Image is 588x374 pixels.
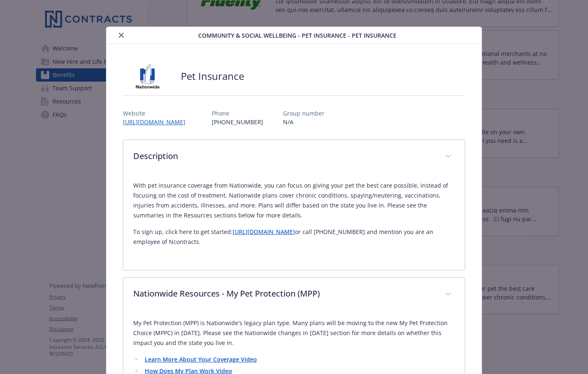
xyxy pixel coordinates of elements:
[133,318,455,348] p: My Pet Protection (MPP) is Nationwide's legacy plan type. Many plans will be moving to the new My...
[133,181,455,220] p: With pet insurance coverage from Nationwide, you can focus on giving your pet the best care possi...
[133,227,455,247] p: To sign up, click here to get started: or call [PHONE_NUMBER] and mention you are an employee of ...
[198,31,396,40] span: Community & Social Wellbeing - Pet Insurance - Pet Insurance
[123,140,465,174] div: Description
[123,64,173,89] img: Nationwide Pet Insurance
[233,228,295,236] a: [URL][DOMAIN_NAME]
[123,118,192,126] a: [URL][DOMAIN_NAME]
[212,109,263,118] p: Phone
[212,118,263,126] p: [PHONE_NUMBER]
[123,277,465,311] div: Nationwide Resources - My Pet Protection (MPP)
[181,69,244,83] h2: Pet Insurance
[283,109,324,118] p: Group number
[283,118,324,126] p: N/A
[133,150,435,162] p: Description
[116,30,126,40] button: close
[133,287,435,300] p: Nationwide Resources - My Pet Protection (MPP)
[123,109,192,118] p: Website
[145,355,257,363] a: Learn More About Your Coverage Video
[123,174,465,270] div: Description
